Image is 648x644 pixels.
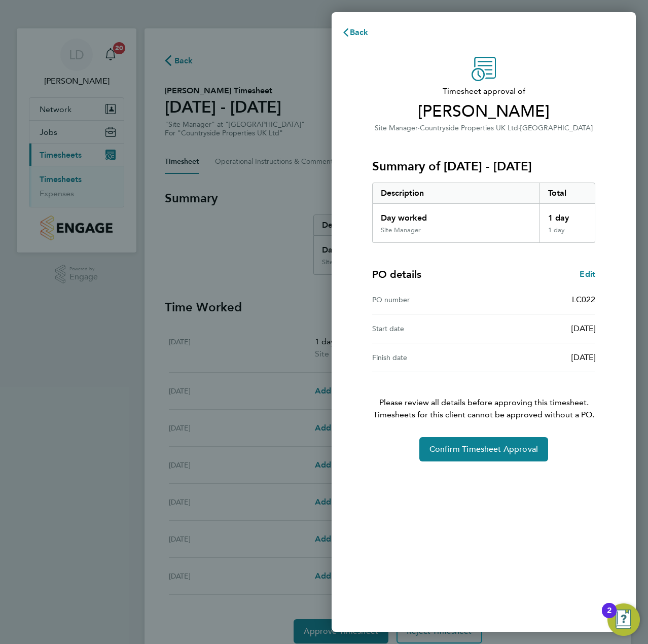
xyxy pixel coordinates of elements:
div: 1 day [539,226,595,242]
span: · [518,124,520,132]
div: Summary of 04 - 10 Aug 2025 [372,183,595,243]
span: [PERSON_NAME] [372,101,595,122]
div: 1 day [539,204,595,226]
div: Start date [372,323,484,335]
div: Finish date [372,351,484,364]
span: Countryside Properties UK Ltd [420,124,518,132]
span: LC022 [572,295,595,304]
span: Back [350,27,369,37]
div: PO number [372,294,484,306]
div: [DATE] [484,323,595,335]
h4: PO details [372,267,421,281]
p: Please review all details before approving this timesheet. [360,372,607,421]
button: Back [332,22,379,43]
div: Site Manager [381,226,421,234]
span: Site Manager [375,124,418,132]
div: [DATE] [484,351,595,364]
div: Total [539,183,595,203]
span: · [418,124,420,132]
div: Day worked [373,204,539,226]
span: Confirm Timesheet Approval [429,444,538,454]
span: [GEOGRAPHIC_DATA] [520,124,593,132]
h3: Summary of [DATE] - [DATE] [372,158,595,174]
div: 2 [607,611,611,624]
a: Edit [580,268,595,280]
div: Description [373,183,539,203]
button: Confirm Timesheet Approval [419,437,548,461]
span: Timesheet approval of [372,85,595,97]
span: Edit [580,269,595,279]
span: Timesheets for this client cannot be approved without a PO. [360,409,607,421]
button: Open Resource Center, 2 new notifications [607,603,640,636]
